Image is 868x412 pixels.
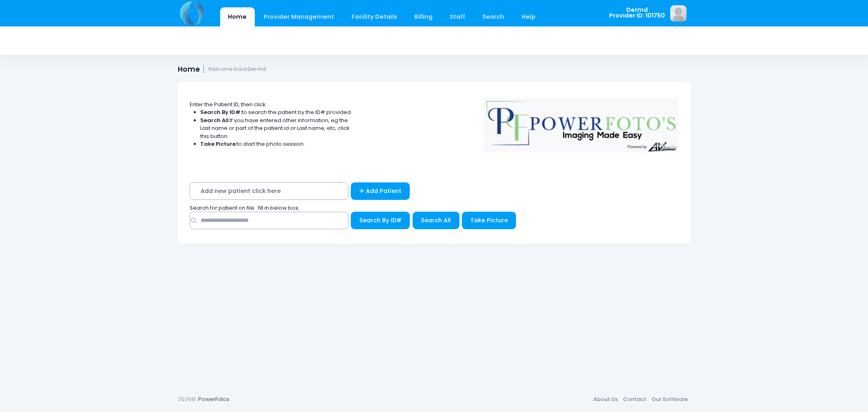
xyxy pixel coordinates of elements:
[190,204,299,212] span: Search for patient on file : fill in below box;
[178,395,196,403] span: 2025©
[621,392,649,407] a: Contact
[609,7,665,19] span: Dermd Provider ID: 101750
[351,212,410,229] button: Search By ID#
[406,7,440,26] a: Billing
[591,392,621,407] a: About Us
[474,7,512,26] a: Search
[200,108,242,116] strong: Search By ID#:
[462,212,516,229] button: Take Picture
[479,92,682,153] img: Logo
[200,116,230,124] strong: Search All:
[190,182,348,200] span: Add new patient click here
[208,66,266,72] small: Welcome back
[514,7,543,26] a: Help
[200,140,352,148] li: to start the photo session.
[351,182,410,200] a: Add Patient
[200,108,352,116] li: to search the patient by the ID# provided.
[421,216,451,224] span: Search All
[178,65,267,74] h1: Home
[256,7,342,26] a: Provider Management
[413,212,459,229] button: Search All
[359,216,402,224] span: Search By ID#
[649,392,691,407] a: Our Software
[670,5,687,22] img: image
[200,116,352,140] li: If you have entered other information, eg the Last name or part of the patient id or Last name, e...
[200,140,237,148] strong: Take Picture:
[220,7,255,26] a: Home
[343,7,405,26] a: Facility Details
[247,66,266,72] strong: Dermd
[190,101,266,108] span: Enter the Patient ID, then click
[442,7,473,26] a: Staff
[198,395,230,403] a: PowerFotos
[470,216,508,224] span: Take Picture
